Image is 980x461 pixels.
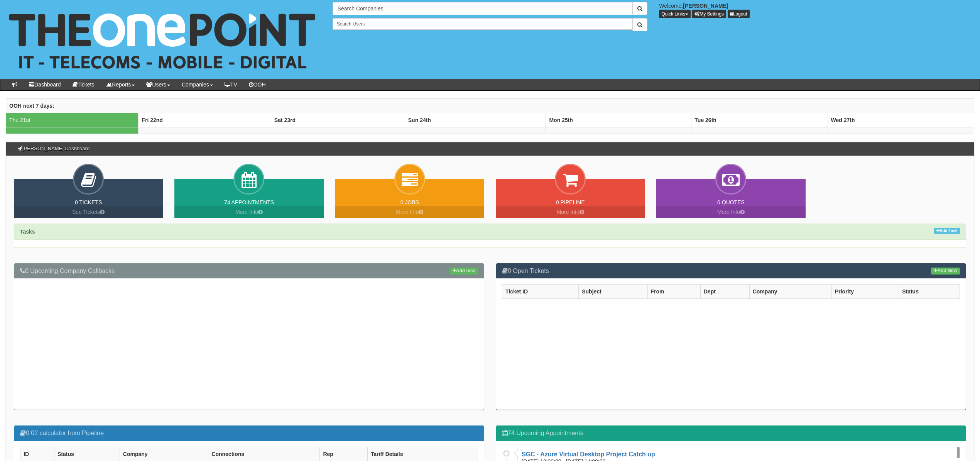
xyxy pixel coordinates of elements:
[647,285,700,299] th: From
[828,113,974,127] th: Wed 27th
[140,79,176,90] a: Users
[934,228,960,234] a: Add Task
[556,199,585,205] a: 0 Pipeline
[659,10,691,18] button: Quick Links
[728,10,750,18] a: Logout
[899,285,960,299] th: Status
[139,113,271,127] th: Fri 22nd
[579,285,647,299] th: Subject
[176,79,219,90] a: Companies
[20,447,54,461] th: ID
[120,447,208,461] th: Company
[335,206,484,218] a: More Info
[333,18,633,30] input: Search Users
[100,79,140,90] a: Reports
[208,447,320,461] th: Connections
[502,268,960,275] h3: 0 Open Tickets
[522,451,655,458] a: SGC - Azure Virtual Desktop Project Catch up
[450,268,478,275] a: Add new
[219,79,243,90] a: TV
[6,113,139,127] td: Thu 21st
[717,199,745,205] a: 0 Quotes
[931,268,960,275] a: Add New
[749,285,831,299] th: Company
[67,79,100,90] a: Tickets
[831,285,899,299] th: Priority
[54,447,120,461] th: Status
[174,206,323,218] a: More Info
[691,113,828,127] th: Tue 26th
[502,285,579,299] th: Ticket ID
[271,113,405,127] th: Sat 23rd
[502,430,960,437] h3: 74 Upcoming Appointments
[683,3,728,9] b: [PERSON_NAME]
[653,2,980,18] div: Welcome,
[14,142,93,155] h3: [PERSON_NAME] Dashboard
[20,229,35,235] strong: Tasks
[224,199,274,205] a: 74 Appointments
[243,79,272,90] a: OOH
[14,206,163,218] a: See Tickets
[6,99,974,113] th: OOH next 7 days:
[333,2,633,15] input: Search Companies
[320,447,367,461] th: Rep
[367,447,478,461] th: Tariff Details
[400,199,419,205] a: 0 Jobs
[20,430,478,437] h3: 0 02 calculator from Pipeline
[496,206,645,218] a: More Info
[546,113,691,127] th: Mon 25th
[692,10,726,18] a: My Settings
[23,79,67,90] a: Dashboard
[700,285,749,299] th: Dept
[656,206,805,218] a: More Info
[20,268,478,275] h3: 0 Upcoming Company Callbacks
[75,199,102,205] a: 0 Tickets
[405,113,546,127] th: Sun 24th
